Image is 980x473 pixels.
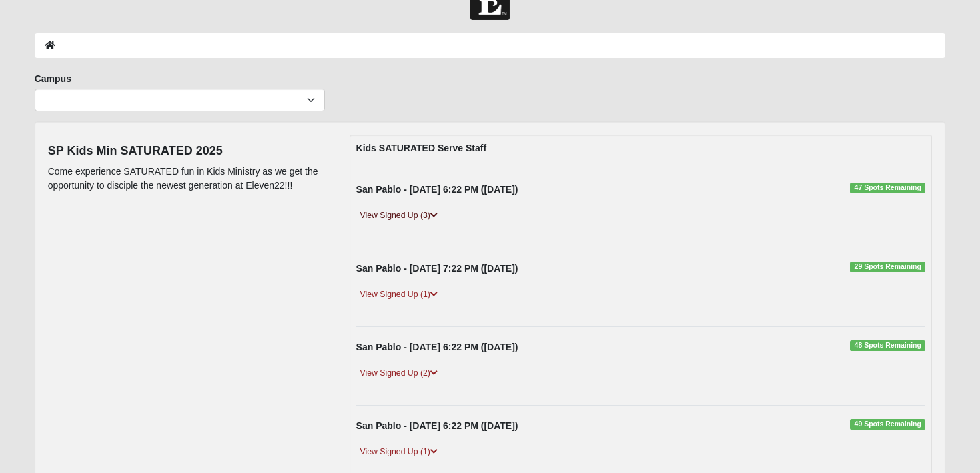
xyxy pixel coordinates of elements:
a: View Signed Up (3) [356,209,442,223]
h4: SP Kids Min SATURATED 2025 [48,144,330,159]
span: 47 Spots Remaining [850,183,925,193]
strong: San Pablo - [DATE] 6:22 PM ([DATE]) [356,420,518,431]
span: 48 Spots Remaining [850,340,925,351]
strong: San Pablo - [DATE] 6:22 PM ([DATE]) [356,184,518,195]
strong: Kids SATURATED Serve Staff [356,143,487,153]
a: View Signed Up (1) [356,288,442,302]
strong: San Pablo - [DATE] 7:22 PM ([DATE]) [356,263,518,274]
a: View Signed Up (1) [356,445,442,459]
a: View Signed Up (2) [356,366,442,380]
p: Come experience SATURATED fun in Kids Ministry as we get the opportunity to disciple the newest g... [48,165,330,193]
label: Campus [35,72,71,85]
span: 29 Spots Remaining [850,262,925,272]
strong: San Pablo - [DATE] 6:22 PM ([DATE]) [356,342,518,352]
span: 49 Spots Remaining [850,419,925,430]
